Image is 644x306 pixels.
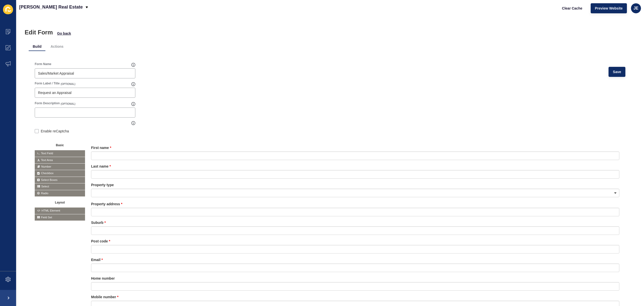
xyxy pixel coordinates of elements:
[57,31,71,36] button: Go back
[35,101,60,105] label: Form Description
[19,1,83,13] p: [PERSON_NAME] Real Estate
[35,150,85,157] span: Text Field
[35,208,85,214] span: HTML Element
[35,214,85,221] span: Field Set
[41,129,69,134] label: Enable reCaptcha
[35,199,85,205] button: Layout
[35,81,60,85] label: Form Label / Title
[591,3,627,13] button: Preview Website
[29,42,46,51] li: Build
[25,29,53,36] h1: Edit Form
[91,276,115,281] label: Home number
[61,102,75,106] span: (OPTIONAL)
[91,294,118,299] label: Mobile number
[57,31,71,36] span: Go back
[595,6,623,11] span: Preview Website
[35,177,85,183] span: Select Boxes
[35,190,85,196] span: Radio
[91,220,106,225] label: Suburb
[633,6,638,11] span: JE
[35,62,51,66] label: Form Name
[35,183,85,190] span: Select
[562,6,582,11] span: Clear Cache
[47,42,67,51] li: Actions
[613,69,621,74] span: Save
[91,145,111,150] label: First name
[91,257,103,262] label: Email
[35,170,85,176] span: Checkbox
[35,164,85,170] span: Number
[558,3,587,13] button: Clear Cache
[91,164,111,169] label: Last name
[91,182,114,187] label: Property type
[91,201,123,207] label: Property address
[35,142,85,148] button: Basic
[609,67,625,77] button: Save
[91,239,110,244] label: Post code
[61,82,75,86] span: (OPTIONAL)
[35,157,85,163] span: Text Area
